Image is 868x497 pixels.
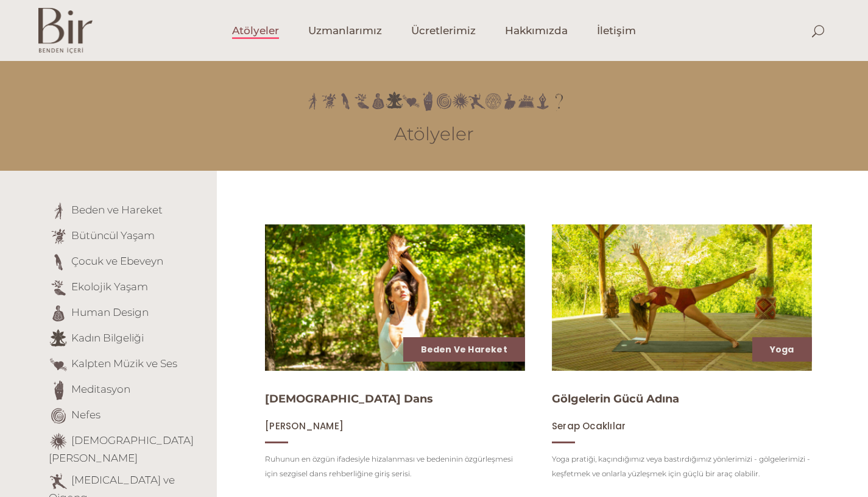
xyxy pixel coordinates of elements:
[770,343,794,356] a: Yoga
[265,420,344,432] span: [PERSON_NAME]
[265,420,344,432] a: [PERSON_NAME]
[505,24,568,38] span: Hakkımızda
[552,392,679,406] a: Gölgelerin Gücü Adına
[71,229,155,241] a: Bütüncül Yaşam
[552,452,812,481] p: Yoga pratiği, kaçındığımız veya bastırdığımız yönlerimizi - gölgelerimizi - keşfetmek ve onlarla ...
[71,409,101,421] a: Nefes
[71,383,130,395] a: Meditasyon
[597,24,636,38] span: İletişim
[71,332,144,344] a: Kadın Bilgeliği
[421,343,507,356] a: Beden ve Hareket
[552,420,626,432] a: Serap Ocaklılar
[411,24,476,38] span: Ücretlerimiz
[71,357,177,370] a: Kalpten Müzik ve Ses
[71,255,163,267] a: Çocuk ve Ebeveyn
[49,434,194,464] a: [DEMOGRAPHIC_DATA][PERSON_NAME]
[71,306,149,318] a: Human Design
[308,24,382,38] span: Uzmanlarımız
[232,24,279,38] span: Atölyeler
[71,281,148,293] a: Ekolojik Yaşam
[71,204,163,216] a: Beden ve Hareket
[265,452,525,481] p: Ruhunun en özgün ifadesiyle hizalanması ve bedeninin özgürleşmesi için sezgisel dans rehberliğine...
[265,392,433,406] a: [DEMOGRAPHIC_DATA] Dans
[552,420,626,432] span: Serap Ocaklılar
